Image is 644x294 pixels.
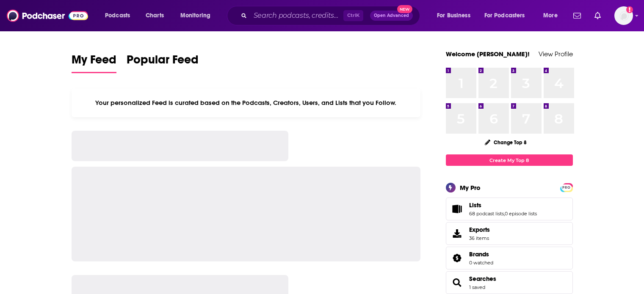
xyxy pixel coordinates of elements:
button: open menu [479,9,537,22]
a: My Feed [72,52,116,73]
button: open menu [431,9,481,22]
span: More [543,10,558,22]
a: Popular Feed [127,52,199,73]
span: PRO [561,184,572,191]
a: Show notifications dropdown [570,8,584,23]
span: Lists [469,201,481,209]
span: Monitoring [180,10,210,22]
span: Logged in as NickG [614,6,633,25]
button: Show profile menu [614,6,633,25]
div: Your personalized Feed is curated based on the Podcasts, Creators, Users, and Lists that you Follow. [72,88,421,117]
svg: Add a profile image [626,6,633,13]
a: Lists [469,201,537,209]
div: Search podcasts, credits, & more... [235,6,428,25]
span: New [397,5,412,13]
input: Search podcasts, credits, & more... [250,9,343,22]
a: Show notifications dropdown [591,8,604,23]
a: Searches [449,277,466,289]
span: Searches [446,271,573,294]
a: Charts [140,9,169,22]
a: View Profile [539,50,573,58]
span: Brands [446,247,573,269]
span: For Podcasters [484,10,525,22]
span: 36 items [469,235,490,241]
span: Popular Feed [127,52,199,72]
a: 0 watched [469,260,493,266]
a: 68 podcast lists [469,211,504,217]
div: My Pro [460,184,481,192]
span: Open Advanced [374,14,409,18]
button: open menu [537,9,568,22]
a: PRO [561,184,572,190]
span: Ctrl K [343,10,363,21]
a: Brands [449,252,466,264]
span: Exports [469,226,490,234]
a: Welcome [PERSON_NAME]! [446,50,530,58]
img: Podchaser - Follow, Share and Rate Podcasts [7,8,88,24]
span: Charts [146,10,164,22]
span: Exports [449,228,466,239]
span: Lists [446,198,573,220]
a: Brands [469,250,493,258]
button: Change Top 8 [480,137,532,148]
a: Lists [449,203,466,215]
span: My Feed [72,52,116,72]
button: open menu [174,9,221,22]
a: 1 saved [469,284,485,290]
span: , [504,211,505,217]
button: open menu [99,9,141,22]
a: 0 episode lists [505,211,537,217]
span: Brands [469,250,489,258]
span: For Business [437,10,470,22]
a: Create My Top 8 [446,154,573,166]
a: Searches [469,275,496,283]
button: Open AdvancedNew [370,11,413,21]
span: Podcasts [105,10,130,22]
a: Exports [446,222,573,245]
img: User Profile [614,6,633,25]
